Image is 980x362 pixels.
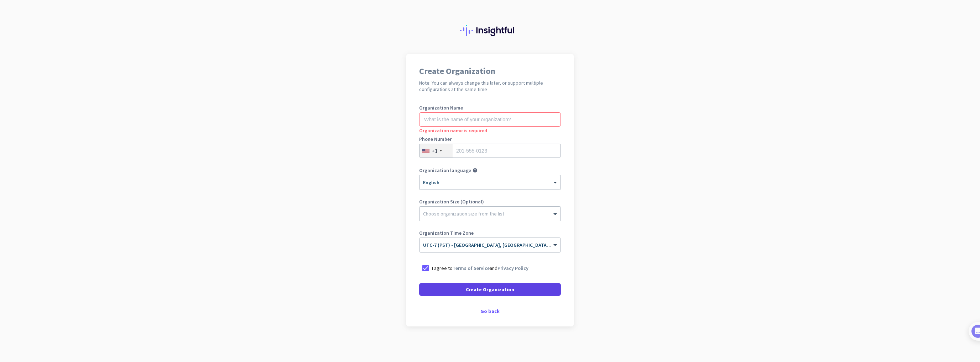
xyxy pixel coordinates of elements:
a: Terms of Service [453,265,490,271]
input: 201-555-0123 [419,144,561,158]
input: What is the name of your organization? [419,112,561,127]
p: I agree to and [432,265,528,272]
label: Organization Name [419,105,561,110]
div: +1 [432,147,438,154]
label: Organization Time Zone [419,230,561,235]
i: help [473,168,478,173]
h1: Create Organization [419,67,561,75]
a: Privacy Policy [497,265,528,271]
span: Organization name is required [419,127,487,134]
label: Organization language [419,168,471,173]
label: Phone Number [419,137,561,142]
div: Go back [419,309,561,314]
button: Create Organization [419,283,561,296]
h2: Note: You can always change this later, or support multiple configurations at the same time [419,80,561,92]
span: Create Organization [466,286,514,293]
img: Insightful [460,25,520,36]
label: Organization Size (Optional) [419,199,561,204]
